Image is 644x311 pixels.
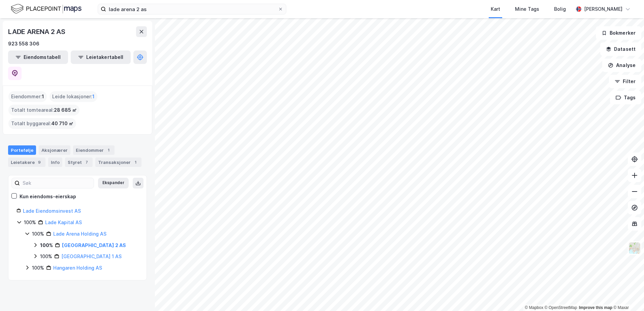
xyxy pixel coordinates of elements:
[609,75,641,88] button: Filter
[51,119,73,128] span: 40 710 ㎡
[54,106,77,114] span: 28 685 ㎡
[579,305,612,310] a: Improve this map
[132,159,139,166] div: 1
[525,305,543,310] a: Mapbox
[602,59,641,72] button: Analyse
[491,5,500,13] div: Kart
[584,5,622,13] div: [PERSON_NAME]
[83,159,90,166] div: 7
[105,147,112,153] div: 1
[53,265,102,271] a: Hangaren Holding AS
[8,91,47,102] div: Eiendommer :
[71,50,131,64] button: Leietakertabell
[515,5,539,13] div: Mine Tags
[610,279,644,311] iframe: Chat Widget
[36,159,43,166] div: 9
[39,145,70,155] div: Aksjonærer
[65,158,93,167] div: Styret
[53,231,106,237] a: Lade Arena Holding AS
[8,145,36,155] div: Portefølje
[45,219,82,225] a: Lade Kapital AS
[20,193,76,201] div: Kun eiendoms-eierskap
[8,50,68,64] button: Eiendomstabell
[62,242,126,248] a: [GEOGRAPHIC_DATA] 2 AS
[42,93,44,101] span: 1
[11,3,82,15] img: logo.f888ab2527a4732fd821a326f86c7f29.svg
[554,5,566,13] div: Bolig
[50,91,97,102] div: Leide lokasjoner :
[106,4,278,14] input: Søk på adresse, matrikkel, gårdeiere, leietakere eller personer
[628,242,641,254] img: Z
[610,279,644,311] div: Kontrollprogram for chat
[24,218,36,227] div: 100%
[40,252,52,261] div: 100%
[95,158,141,167] div: Transaksjoner
[8,105,79,115] div: Totalt tomteareal :
[48,158,62,167] div: Info
[8,118,76,129] div: Totalt byggareal :
[92,93,95,101] span: 1
[600,42,641,56] button: Datasett
[20,178,94,188] input: Søk
[8,26,67,37] div: LADE ARENA 2 AS
[596,26,641,40] button: Bokmerker
[40,241,53,249] div: 100%
[73,145,115,155] div: Eiendommer
[8,40,39,48] div: 923 558 306
[610,91,641,104] button: Tags
[32,264,44,272] div: 100%
[545,305,577,310] a: OpenStreetMap
[8,158,45,167] div: Leietakere
[23,208,81,214] a: Lade Eiendomsinvest AS
[98,178,129,188] button: Ekspander
[32,230,44,238] div: 100%
[61,253,122,259] a: [GEOGRAPHIC_DATA] 1 AS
